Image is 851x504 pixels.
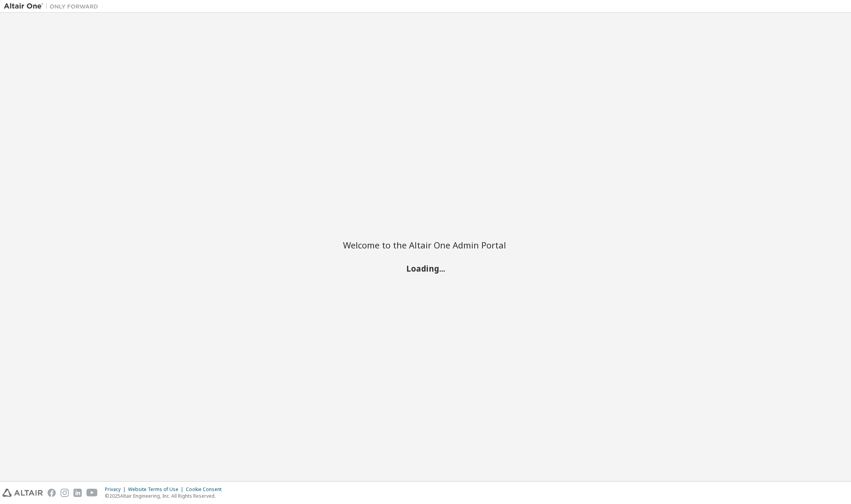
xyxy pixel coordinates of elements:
h2: Welcome to the Altair One Admin Portal [343,239,508,250]
img: facebook.svg [48,489,56,497]
h2: Loading... [343,263,508,274]
img: linkedin.svg [73,489,82,497]
p: © 2025 Altair Engineering, Inc. All Rights Reserved. [105,493,226,499]
img: instagram.svg [61,489,69,497]
img: youtube.svg [86,489,98,497]
div: Website Terms of Use [128,486,186,493]
img: altair_logo.svg [2,489,43,497]
div: Privacy [105,486,128,493]
div: Cookie Consent [186,486,226,493]
img: Altair One [4,2,102,10]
